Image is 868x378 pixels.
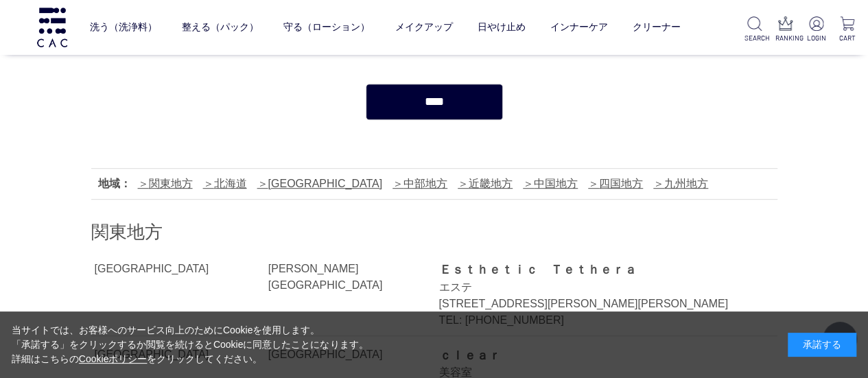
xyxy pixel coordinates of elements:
img: logo [35,8,69,47]
a: 九州地方 [653,178,708,189]
a: [GEOGRAPHIC_DATA] [257,178,383,189]
a: インナーケア [550,10,607,45]
div: [GEOGRAPHIC_DATA] [95,261,266,277]
a: クリーナー [632,10,680,45]
a: LOGIN [806,16,826,43]
a: RANKING [775,16,795,43]
a: 洗う（洗浄料） [90,10,157,45]
div: 地域： [98,176,131,192]
div: 当サイトでは、お客様へのサービス向上のためにCookieを使用します。 「承諾する」をクリックするか閲覧を続けるとCookieに同意したことになります。 詳細はこちらの をクリックしてください。 [12,323,368,366]
a: 北海道 [203,178,247,189]
div: エステ [438,279,746,296]
p: RANKING [775,33,795,43]
a: メイクアップ [395,10,452,45]
div: [PERSON_NAME][GEOGRAPHIC_DATA] [268,261,422,294]
div: [STREET_ADDRESS][PERSON_NAME][PERSON_NAME] [438,296,746,312]
h2: 関東地方 [91,220,777,244]
div: 承諾する [788,333,856,357]
p: LOGIN [806,33,826,43]
a: 中部地方 [392,178,447,189]
a: Cookieポリシー [79,353,148,364]
a: 中国地方 [523,178,578,189]
a: 関東地方 [138,178,193,189]
a: 四国地方 [588,178,643,189]
a: 日やけ止め [477,10,525,45]
div: Ｅｓｔｈｅｔｉｃ Ｔｅｔｈｅｒａ [438,261,746,279]
p: CART [837,33,857,43]
a: 近畿地方 [458,178,513,189]
a: 守る（ローション） [283,10,370,45]
a: 整える（パック） [182,10,259,45]
a: CART [837,16,857,43]
p: SEARCH [744,33,764,43]
a: SEARCH [744,16,764,43]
